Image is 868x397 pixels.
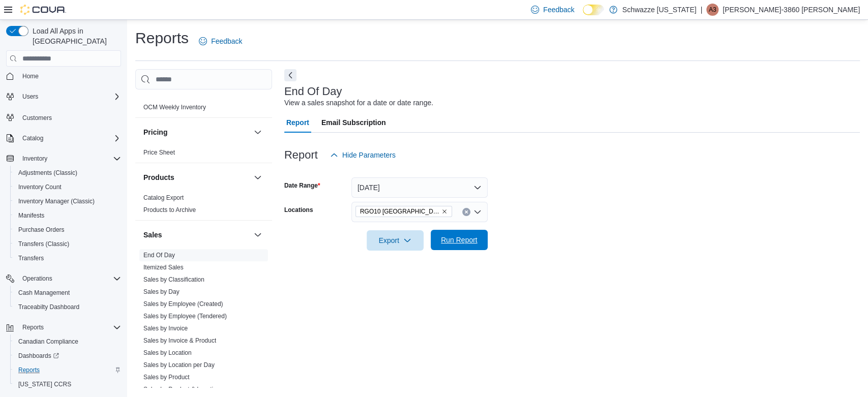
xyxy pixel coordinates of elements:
[143,313,227,320] a: Sales by Employee (Tendered)
[284,149,318,161] h3: Report
[14,167,81,179] a: Adjustments (Classic)
[143,374,190,381] a: Sales by Product
[143,276,204,283] a: Sales by Classification
[284,85,342,98] h3: End Of Day
[22,134,43,142] span: Catalog
[14,287,121,299] span: Cash Management
[143,312,227,320] span: Sales by Employee (Tendered)
[2,89,125,104] button: Users
[143,264,184,271] a: Itemized Sales
[14,301,83,313] a: Traceabilty Dashboard
[143,252,175,259] a: End Of Day
[10,223,125,237] button: Purchase Orders
[14,167,121,179] span: Adjustments (Classic)
[14,195,99,207] a: Inventory Manager (Classic)
[14,238,121,250] span: Transfers (Classic)
[14,209,48,222] a: Manifests
[2,151,125,166] button: Inventory
[14,195,121,207] span: Inventory Manager (Classic)
[143,127,167,137] h3: Pricing
[143,324,188,332] span: Sales by Invoice
[706,4,719,16] div: Alexis-3860 Shoope
[622,4,697,16] p: Schwazze [US_STATE]
[143,300,223,308] span: Sales by Employee (Created)
[284,206,313,214] label: Locations
[18,380,71,388] span: [US_STATE] CCRS
[22,72,39,80] span: Home
[143,206,196,213] a: Products to Archive
[135,28,189,48] h1: Reports
[18,254,44,262] span: Transfers
[10,208,125,223] button: Manifests
[22,323,44,331] span: Reports
[143,172,250,182] button: Products
[2,271,125,286] button: Operations
[18,338,78,346] span: Canadian Compliance
[143,263,184,271] span: Itemized Sales
[252,229,264,241] button: Sales
[195,31,246,51] a: Feedback
[10,349,125,363] a: Dashboards
[441,208,447,215] button: Remove RGO10 Santa Fe from selection in this group
[18,226,65,234] span: Purchase Orders
[143,127,250,137] button: Pricing
[321,112,386,133] span: Email Subscription
[10,194,125,208] button: Inventory Manager (Classic)
[14,224,69,236] a: Purchase Orders
[143,172,174,182] h3: Products
[143,337,216,344] a: Sales by Invoice & Product
[342,150,396,160] span: Hide Parameters
[14,378,75,390] a: [US_STATE] CCRS
[143,194,184,202] span: Catalog Export
[252,171,264,184] button: Products
[10,377,125,391] button: [US_STATE] CCRS
[143,103,206,111] span: OCM Weekly Inventory
[20,5,66,15] img: Cova
[543,5,574,15] span: Feedback
[22,93,38,101] span: Users
[143,385,220,393] span: Sales by Product & Location
[18,366,40,374] span: Reports
[18,111,121,124] span: Customers
[18,152,121,165] span: Inventory
[143,104,206,111] a: OCM Weekly Inventory
[441,235,477,245] span: Run Report
[14,335,82,348] a: Canadian Compliance
[14,287,74,299] a: Cash Management
[18,352,59,360] span: Dashboards
[143,149,175,156] a: Price Sheet
[252,126,264,138] button: Pricing
[143,206,196,214] span: Products to Archive
[143,230,162,240] h3: Sales
[143,386,220,393] a: Sales by Product & Location
[18,70,43,82] a: Home
[14,301,121,313] span: Traceabilty Dashboard
[284,69,296,81] button: Next
[367,230,424,251] button: Export
[2,110,125,125] button: Customers
[18,289,70,297] span: Cash Management
[18,183,62,191] span: Inventory Count
[18,112,56,124] a: Customers
[2,131,125,145] button: Catalog
[355,206,452,217] span: RGO10 Santa Fe
[2,320,125,334] button: Reports
[143,337,216,345] span: Sales by Invoice & Product
[211,36,242,46] span: Feedback
[143,288,179,296] span: Sales by Day
[18,70,121,82] span: Home
[18,240,69,248] span: Transfers (Classic)
[583,5,604,15] input: Dark Mode
[284,98,433,108] div: View a sales snapshot for a date or date range.
[360,206,439,217] span: RGO10 [GEOGRAPHIC_DATA]
[143,148,175,157] span: Price Sheet
[18,90,42,103] button: Users
[22,155,47,163] span: Inventory
[10,251,125,265] button: Transfers
[135,101,272,117] div: OCM
[14,378,121,390] span: Washington CCRS
[14,181,121,193] span: Inventory Count
[286,112,309,133] span: Report
[143,230,250,240] button: Sales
